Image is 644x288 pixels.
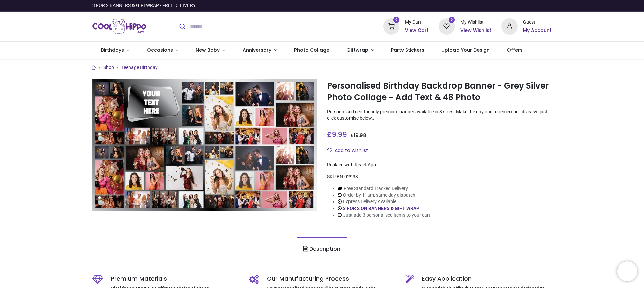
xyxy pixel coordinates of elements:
a: Shop [103,65,114,70]
div: My Cart [405,19,429,26]
h1: Personalised Birthday Backdrop Banner - Grey Silver Photo Collage - Add Text & 48 Photo [327,80,552,103]
a: Birthdays [92,42,138,59]
iframe: Customer reviews powered by Trustpilot [411,2,552,9]
h5: Premium Materials [111,275,239,283]
a: Occasions [138,42,187,59]
i: Add to wishlist [327,148,332,153]
h5: Easy Application [422,275,552,283]
a: Description [297,237,347,261]
a: Teenage Birthday [121,65,158,70]
div: 3 FOR 2 BANNERS & GIFTWRAP - FREE DELIVERY [92,2,196,9]
span: Offers [507,47,523,53]
a: 0 [383,23,399,29]
span: New Baby [196,47,220,53]
button: Submit [174,19,190,34]
span: £ [327,130,347,139]
span: BN-02933 [337,174,358,179]
a: 0 [439,23,455,29]
button: Add to wishlistAdd to wishlist [327,145,374,156]
li: Free Standard Tracked Delivery [338,185,432,192]
a: View Cart [405,27,429,34]
span: Occasions [147,47,173,53]
li: Express Delivery Available [338,198,432,205]
span: Birthdays [101,47,124,53]
img: Personalised Birthday Backdrop Banner - Grey Silver Photo Collage - Add Text & 48 Photo [92,79,317,211]
img: Cool Hippo [92,17,146,36]
span: 9.99 [332,130,347,139]
span: Photo Collage [294,47,329,53]
a: 3 FOR 2 ON BANNERS & GIFT WRAP [343,206,419,211]
span: Anniversary [243,47,271,53]
a: My Account [523,27,552,34]
div: My Wishlist [460,19,491,26]
div: Guest [523,19,552,26]
span: Giftwrap [346,47,368,53]
span: 19.98 [354,132,366,139]
sup: 0 [393,17,400,23]
iframe: Brevo live chat [617,261,637,281]
sup: 0 [449,17,455,23]
a: Anniversary [234,42,285,59]
div: SKU: [327,174,552,180]
h5: Our Manufacturing Process [267,275,395,283]
p: Personalised eco-friendly premium banner available in 8 sizes. Make the day one to remember, its ... [327,109,552,122]
span: Upload Your Design [441,47,490,53]
a: View Wishlist [460,27,491,34]
a: Giftwrap [338,42,382,59]
a: New Baby [187,42,234,59]
span: £ [350,132,366,139]
li: Order by 11am, same day dispatch [338,192,432,199]
div: Replace with React App. [327,162,552,168]
a: Logo of Cool Hippo [92,17,146,36]
span: Party Stickers [391,47,424,53]
li: Just add 3 personalised items to your cart! [338,212,432,219]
